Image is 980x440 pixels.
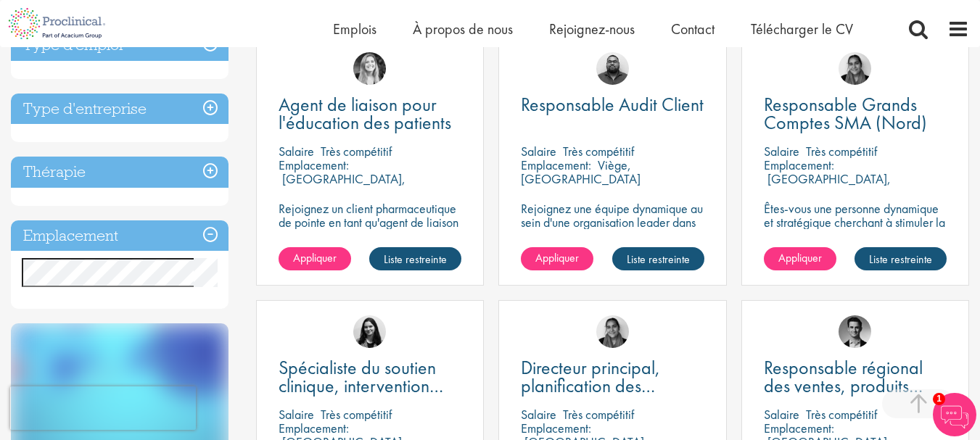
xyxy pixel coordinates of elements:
[279,420,349,436] font: Emplacement:
[764,143,799,159] font: Salaire
[23,225,118,245] font: Emplacement
[563,406,634,423] font: Très compétitif
[321,406,392,423] font: Très compétitif
[627,252,690,267] font: Liste restreinte
[521,247,593,270] a: Appliquer
[369,247,461,270] a: Liste restreinte
[764,247,836,270] a: Appliquer
[764,170,891,201] font: [GEOGRAPHIC_DATA], [GEOGRAPHIC_DATA]
[563,143,634,159] font: Très compétitif
[11,94,228,125] div: Type d'entreprise
[869,252,932,267] font: Liste restreinte
[279,247,351,270] a: Appliquer
[764,359,947,395] a: Responsable régional des ventes, produits pharmaceutiques B2B (h/f/d)
[933,393,976,436] img: Chatbot
[839,315,871,348] img: Max Slevogt
[806,406,877,423] font: Très compétitif
[764,157,834,173] font: Emplacement:
[279,157,349,173] font: Emplacement:
[751,20,853,38] a: Télécharger le CV
[10,386,196,430] iframe: reCAPTCHA
[279,96,461,132] a: Agent de liaison pour l'éducation des patients
[549,20,635,38] a: Rejoignez-nous
[521,143,556,159] font: Salaire
[936,394,942,404] font: 1
[764,420,834,436] font: Emplacement:
[764,406,799,423] font: Salaire
[521,359,704,395] a: Directeur principal, planification des nouveaux produits
[279,359,461,395] a: Spécialiste du soutien clinique, intervention aortique, vasculaire
[521,420,591,436] font: Emplacement:
[764,92,927,135] font: Responsable Grands Comptes SMA (Nord)
[839,52,871,85] img: Anjali Parbhu
[596,315,629,348] img: Anjali Parbhu
[11,157,228,188] div: Thérapie
[23,162,86,181] font: Thérapie
[596,52,629,85] img: Ashley Bennett
[279,406,314,423] font: Salaire
[521,355,660,416] font: Directeur principal, planification des nouveaux produits
[521,157,591,173] font: Emplacement:
[521,96,704,114] a: Responsable Audit Client
[521,92,704,117] font: Responsable Audit Client
[521,406,556,423] font: Salaire
[521,157,641,187] font: Viège, [GEOGRAPHIC_DATA]
[778,250,822,265] font: Appliquer
[333,20,376,38] a: Emplois
[279,355,443,416] font: Spécialiste du soutien clinique, intervention aortique, vasculaire
[353,315,386,348] img: Indre Stankeviciute
[293,250,337,265] font: Appliquer
[413,20,513,38] a: À propos de nous
[612,247,704,270] a: Liste restreinte
[279,92,451,135] font: Agent de liaison pour l'éducation des patients
[279,143,314,159] font: Salaire
[279,170,405,201] font: [GEOGRAPHIC_DATA], [GEOGRAPHIC_DATA]
[535,250,579,265] font: Appliquer
[806,143,877,159] font: Très compétitif
[671,20,715,38] a: Contact
[321,143,392,159] font: Très compétitif
[23,99,147,118] font: Type d'entreprise
[764,355,926,434] font: Responsable régional des ventes, produits pharmaceutiques B2B (h/f/d)
[353,52,386,85] img: Manon Fuller
[384,252,447,267] font: Liste restreinte
[764,96,947,132] a: Responsable Grands Comptes SMA (Nord)
[855,247,947,270] a: Liste restreinte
